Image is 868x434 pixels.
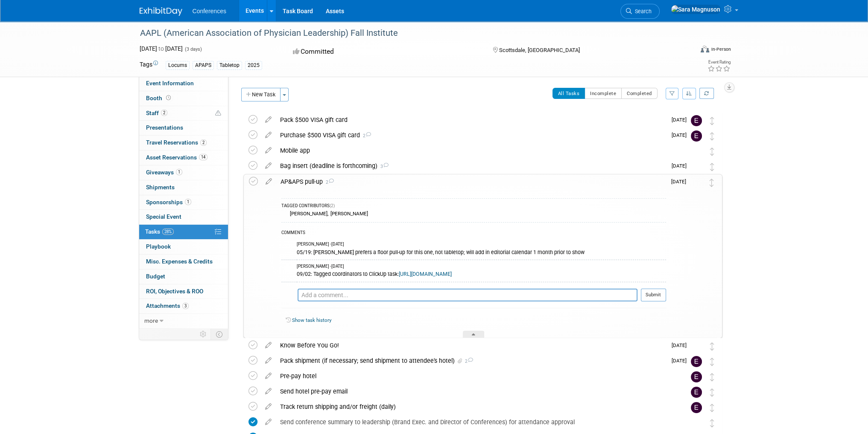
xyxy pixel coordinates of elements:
[139,240,228,254] a: Playbook
[146,124,183,131] span: Presentations
[157,45,165,52] span: to
[161,110,167,116] span: 2
[672,163,691,169] span: [DATE]
[139,210,228,224] a: Special Event
[276,399,674,414] div: Track return shipping and/or freight (daily)
[276,113,666,127] div: Pack $500 VISA gift card
[261,178,276,185] a: edit
[162,229,174,235] span: 28%
[261,147,276,154] a: edit
[699,88,714,99] a: Refresh
[691,371,702,382] img: Erin Anderson
[691,387,702,398] img: Erin Anderson
[297,269,666,278] div: 09/02: Tagged coordinators to ClickUp task:
[261,403,276,411] a: edit
[691,341,702,352] img: Mel Liwanag
[140,60,158,70] td: Tags
[146,184,175,191] span: Shipments
[281,289,293,301] img: Sara Magnuson
[672,342,691,348] span: [DATE]
[290,44,479,59] div: Committed
[710,132,714,140] i: Move task
[690,177,701,188] img: Sara Magnuson
[139,150,228,165] a: Asset Reservations14
[146,213,181,220] span: Special Event
[139,299,228,313] a: Attachments3
[196,329,211,340] td: Personalize Event Tab Strip
[261,131,276,139] a: edit
[276,143,674,158] div: Mobile app
[200,139,207,146] span: 2
[276,353,666,368] div: Pack shipment (if necessary; send shipment to attendee's hotel)
[330,203,335,208] span: (2)
[585,88,622,99] button: Incomplete
[276,415,674,429] div: Send conference summary to leadership (Brand Exec. and Director of Conferences) for attendance ap...
[641,289,666,301] button: Submit
[281,241,292,252] img: Mel Liwanag
[691,402,702,413] img: Erin Anderson
[399,271,452,277] a: [URL][DOMAIN_NAME]
[464,359,473,364] span: 2
[672,358,691,364] span: [DATE]
[166,61,190,70] div: Locums
[710,179,714,187] i: Move task
[261,388,276,395] a: edit
[328,211,368,217] div: [PERSON_NAME]
[139,106,228,121] a: Staff2
[146,302,189,309] span: Attachments
[276,338,666,353] div: Know Before You Go!
[710,373,714,381] i: Move task
[146,95,172,101] span: Booth
[276,384,674,399] div: Send hotel pre-pay email
[360,133,371,139] span: 2
[710,342,714,350] i: Move task
[146,199,191,205] span: Sponsorships
[193,61,214,70] div: APAPS
[691,417,702,428] img: Mel Liwanag
[323,179,334,185] span: 2
[297,248,666,256] div: 05/19: [PERSON_NAME] prefers a floor pull-up for this one, not tabletop; will add in editorial ca...
[139,314,228,328] a: more
[176,169,182,175] span: 1
[261,162,276,170] a: edit
[185,199,191,205] span: 1
[276,369,674,383] div: Pre-pay hotel
[276,128,666,142] div: Purchase $500 VISA gift card
[671,5,721,14] img: Sara Magnuson
[199,154,208,160] span: 14
[193,8,226,14] span: Conferences
[146,273,165,280] span: Budget
[281,210,666,217] div: ,
[139,255,228,269] a: Misc. Expenses & Credits
[621,88,658,99] button: Completed
[499,47,580,53] span: Scottsdale, [GEOGRAPHIC_DATA]
[710,358,714,366] i: Move task
[276,159,666,173] div: Bag insert (deadline is forthcoming)
[137,26,681,41] div: AAPL (American Association of Physician Leadership) Fall Institute
[281,203,666,210] div: TAGGED CONTRIBUTORS
[146,258,213,265] span: Misc. Expenses & Credits
[145,228,174,235] span: Tasks
[139,195,228,210] a: Sponsorships1
[297,263,344,269] span: [PERSON_NAME] - [DATE]
[140,45,183,52] span: [DATE] [DATE]
[707,60,730,64] div: Event Rating
[671,179,690,185] span: [DATE]
[139,91,228,106] a: Booth
[217,61,242,70] div: Tabletop
[210,329,228,340] td: Toggle Event Tabs
[710,404,714,412] i: Move task
[144,317,158,324] span: more
[215,110,221,117] span: Potential Scheduling Conflict -- at least one attendee is tagged in another overlapping event.
[710,148,714,156] i: Move task
[139,269,228,284] a: Budget
[245,61,262,70] div: 2025
[672,117,691,123] span: [DATE]
[710,117,714,125] i: Move task
[184,46,202,52] span: (3 days)
[691,161,702,172] img: Sara Magnuson
[182,303,189,309] span: 3
[139,136,228,150] a: Travel Reservations2
[146,154,208,161] span: Asset Reservations
[139,76,228,91] a: Event Information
